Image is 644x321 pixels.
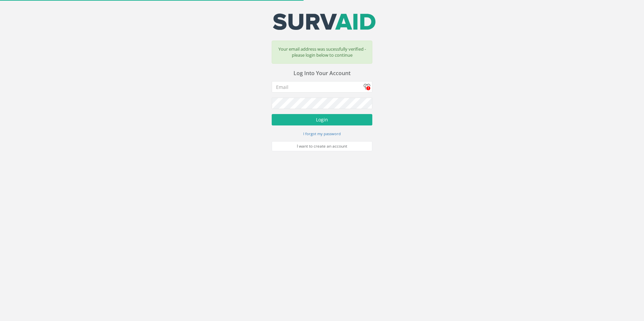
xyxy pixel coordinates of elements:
div: Your email address was sucessfully verified - please login below to continue [272,41,372,64]
input: Email [272,81,372,93]
a: I want to create an account [272,141,372,151]
a: I forgot my password [303,130,341,137]
button: Login [272,114,372,125]
small: I forgot my password [303,131,341,136]
h3: Log Into Your Account [272,70,372,76]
